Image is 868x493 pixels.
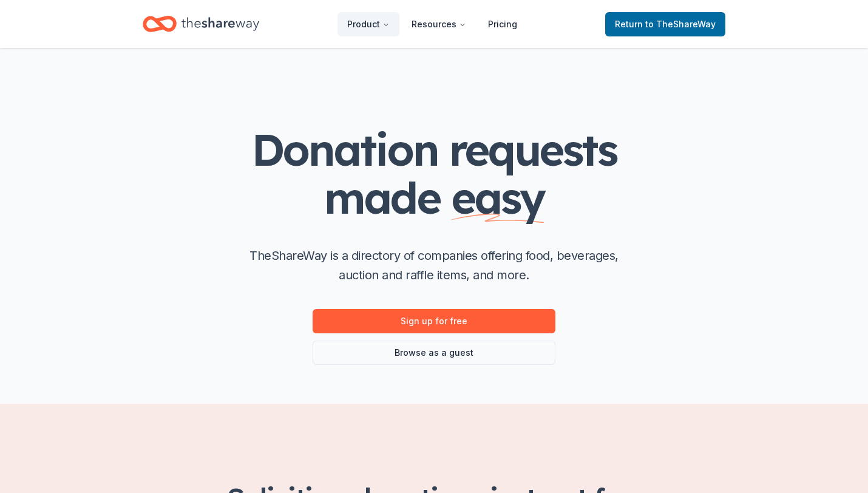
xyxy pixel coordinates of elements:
[402,12,476,36] button: Resources
[240,246,628,285] p: TheShareWay is a directory of companies offering food, beverages, auction and raffle items, and m...
[605,12,725,36] a: Returnto TheShareWay
[191,126,677,222] h1: Donation requests made
[451,170,544,225] span: easy
[337,10,527,38] nav: Main
[143,10,259,38] a: Home
[615,17,716,32] span: Return
[478,12,527,36] a: Pricing
[313,309,555,333] a: Sign up for free
[645,19,716,29] span: to TheShareWay
[337,12,399,36] button: Product
[313,341,555,365] a: Browse as a guest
